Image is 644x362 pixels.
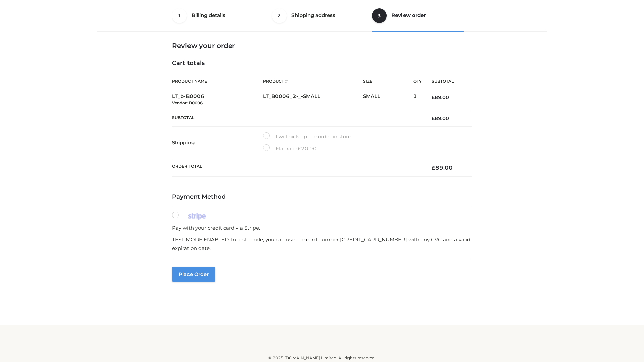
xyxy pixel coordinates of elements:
span: £ [432,94,435,100]
th: Product # [263,74,363,89]
th: Subtotal [172,110,422,126]
td: LT_B0006_2-_-SMALL [263,89,363,110]
h3: Review your order [172,42,472,50]
p: Pay with your credit card via Stripe. [172,224,472,232]
span: £ [432,115,435,121]
td: SMALL [363,89,413,110]
span: £ [432,164,435,171]
button: Place order [172,267,215,282]
p: TEST MODE ENABLED. In test mode, you can use the card number [CREDIT_CARD_NUMBER] with any CVC an... [172,235,472,252]
bdi: 89.00 [432,164,453,171]
th: Qty [413,74,422,89]
td: 1 [413,89,422,110]
span: £ [298,145,301,152]
label: I will pick up the order in store. [263,132,352,141]
label: Flat rate: [263,144,317,153]
th: Subtotal [422,74,472,89]
th: Shipping [172,127,263,159]
div: © 2025 [DOMAIN_NAME] Limited. All rights reserved. [100,355,544,361]
bdi: 89.00 [432,94,449,100]
th: Size [363,74,410,89]
small: Vendor: B0006 [172,100,203,105]
bdi: 20.00 [298,145,317,152]
h4: Payment Method [172,193,472,201]
td: LT_b-B0006 [172,89,263,110]
bdi: 89.00 [432,115,449,121]
th: Product Name [172,74,263,89]
th: Order Total [172,159,422,177]
h4: Cart totals [172,60,472,67]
